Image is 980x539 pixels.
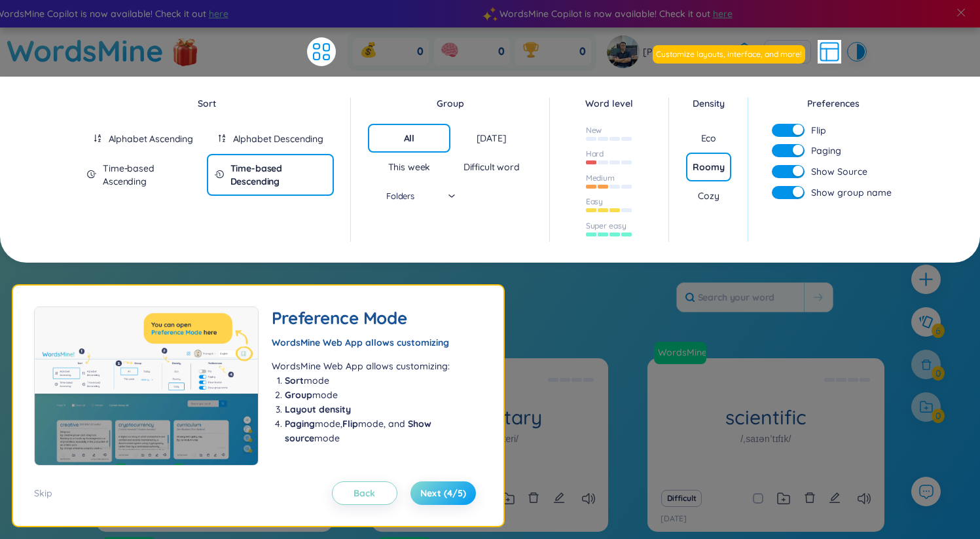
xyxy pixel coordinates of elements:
[87,170,96,179] span: field-time
[643,45,718,59] span: [PERSON_NAME]
[607,35,640,68] img: avatar
[647,406,884,429] h1: scientific
[404,132,415,145] div: All
[528,492,539,504] span: delete
[677,283,804,312] input: Search your word
[417,45,424,59] span: 0
[579,45,586,59] span: 0
[172,33,198,72] img: flashSalesIcon.a7f4f837.png
[34,486,52,500] div: Skip
[740,432,791,446] h1: /ˌsaɪənˈtɪfɪk/
[607,35,643,68] a: avatar
[79,96,334,111] div: Sort
[811,143,841,158] span: Paging
[698,189,719,202] div: Cozy
[804,489,816,508] button: delete
[285,373,470,388] li: mode
[653,346,708,359] a: WordsMine
[202,7,221,21] span: here
[354,487,375,500] span: Back
[693,160,724,174] div: Roomy
[706,7,725,21] span: here
[7,28,164,74] a: WordsMine
[661,513,687,525] p: [DATE]
[586,221,626,231] div: Super easy
[586,149,604,159] div: Hard
[285,417,470,445] li: mode, mode, and mode
[811,185,892,200] span: Show group name
[93,134,102,143] span: sort-ascending
[553,489,565,508] button: edit
[701,132,717,145] div: Eco
[109,132,193,145] div: Alphabet Ascending
[586,196,604,207] div: Easy
[285,375,304,386] b: Sort
[103,162,198,188] div: Time-based Ascending
[410,481,476,505] button: Next (4/5)
[586,125,602,136] div: New
[368,96,533,111] div: Group
[477,132,507,145] div: [DATE]
[272,335,470,350] div: WordsMine Web App allows customizing
[285,418,315,430] b: Paging
[272,359,470,373] p: WordsMine Web App allows customizing:
[215,170,224,179] span: field-time
[463,160,520,174] div: Difficult word
[829,489,841,508] button: edit
[661,490,702,507] button: Difficult
[811,124,826,137] span: Flip
[804,492,816,504] span: delete
[332,481,397,505] button: Back
[147,284,196,311] div: Total :
[285,389,312,401] b: Group
[811,164,867,179] span: Show Source
[388,160,431,174] div: This week
[285,388,470,402] li: mode
[686,96,731,111] div: Density
[498,45,505,59] span: 0
[342,418,358,430] b: Flip
[829,492,841,504] span: edit
[230,162,326,188] div: Time-based Descending
[654,342,712,364] a: WordsMine
[918,271,934,288] span: plus
[553,492,565,504] span: edit
[528,489,539,508] button: delete
[586,173,615,183] div: Medium
[285,403,351,415] b: Layout density
[196,284,305,311] div: Current Group :
[765,96,901,111] div: Preferences
[233,132,323,145] div: Alphabet Descending
[567,96,652,111] div: Word level
[272,307,470,330] h2: Preference Mode
[217,134,227,143] span: sort-descending
[420,487,466,500] span: Next (4/5)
